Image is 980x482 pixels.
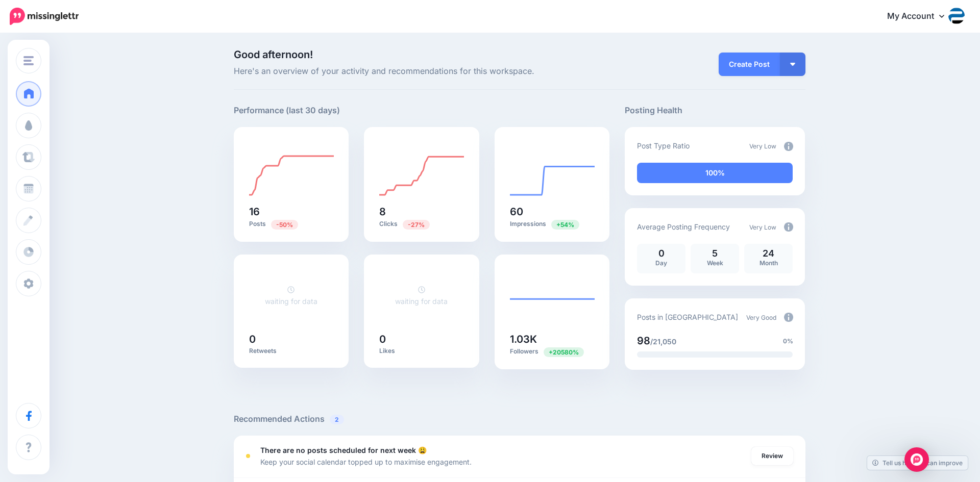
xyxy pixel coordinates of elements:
[234,413,805,425] h5: Recommended Actions
[249,334,334,344] h5: 0
[510,334,595,344] h5: 1.03K
[379,347,464,355] p: Likes
[637,335,650,347] span: 98
[10,8,79,25] img: Missinglettr
[784,222,793,232] img: info-circle-grey.png
[249,347,334,355] p: Retweets
[625,104,805,117] h5: Posting Health
[637,311,738,323] p: Posts in [GEOGRAPHIC_DATA]
[551,220,579,230] span: Previous period: 39
[790,63,795,66] img: arrow-down-white.png
[642,249,680,258] p: 0
[637,221,730,233] p: Average Posting Frequency
[783,336,793,346] span: 0%
[249,219,334,229] p: Posts
[749,142,776,150] span: Very Low
[650,337,676,346] span: /21,050
[637,163,793,183] div: 100% of your posts in the last 30 days have been from Drip Campaigns
[510,219,595,229] p: Impressions
[249,207,334,217] h5: 16
[510,347,595,357] p: Followers
[260,456,472,468] p: Keep your social calendar topped up to maximise engagement.
[260,446,427,454] b: There are no posts scheduled for next week 😩
[23,56,34,65] img: menu.png
[403,220,430,230] span: Previous period: 11
[784,313,793,322] img: info-circle-grey.png
[746,314,776,321] span: Very Good
[246,454,250,458] div: <div class='status-dot small red margin-right'></div>Error
[707,259,723,267] span: Week
[379,219,464,229] p: Clicks
[510,207,595,217] h5: 60
[696,249,734,258] p: 5
[330,415,344,424] span: 2
[749,223,776,231] span: Very Low
[784,142,793,151] img: info-circle-grey.png
[265,285,317,306] a: waiting for data
[234,48,313,61] span: Good afternoon!
[904,447,929,472] div: Open Intercom Messenger
[759,259,778,267] span: Month
[379,334,464,344] h5: 0
[719,53,780,76] a: Create Post
[877,4,965,29] a: My Account
[751,447,793,465] a: Review
[234,104,340,117] h5: Performance (last 30 days)
[379,207,464,217] h5: 8
[867,456,968,470] a: Tell us how we can improve
[395,285,448,306] a: waiting for data
[749,249,788,258] p: 24
[544,347,584,357] span: Previous period: 5
[637,140,690,151] p: Post Type Ratio
[234,65,610,78] span: Here's an overview of your activity and recommendations for this workspace.
[655,259,667,267] span: Day
[271,220,298,230] span: Previous period: 32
